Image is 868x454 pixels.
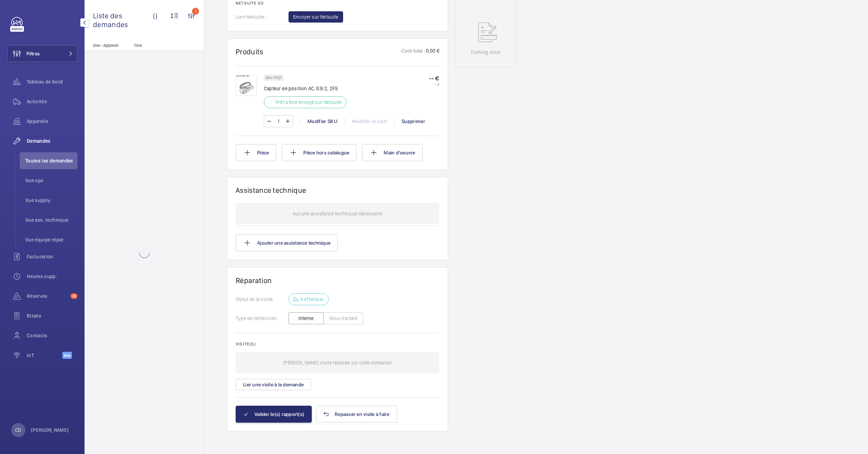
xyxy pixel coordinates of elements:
[7,45,77,62] button: Filtres
[62,352,72,359] span: Beta
[236,47,263,56] h1: Produits
[85,43,131,48] p: Site - Appareil
[236,276,439,285] h1: Réparation
[27,78,77,85] span: Tableau de bord
[27,352,62,359] span: IoT
[236,342,439,346] h2: Visite(s)
[27,293,68,300] span: Réserves
[429,75,439,82] p: -- €
[471,49,501,56] p: Coming soon
[266,76,281,79] p: SKU 17521
[25,177,77,184] span: Vue ops
[282,144,356,161] button: Pièce hors catalogue
[316,406,397,423] button: Repasser en visite à faire
[401,47,425,56] p: Coût total :
[27,253,77,260] span: Facturation
[275,99,342,106] p: Prêt à être envoyé sur Netsuite
[25,216,77,223] span: Vue ass. technique
[429,82,439,86] p: -- €
[289,11,343,23] button: Envoyer sur Netsuite
[27,332,77,339] span: Contacts
[236,406,312,423] button: Valider le(s) rapport(s)
[25,236,77,243] span: Vue équipe répar.
[27,98,77,105] span: Activités
[236,379,311,390] button: Lier une visite à la demande
[236,1,439,6] h2: Netsuite SO
[425,47,439,56] p: 0,00 €
[134,43,180,48] p: Titre
[264,85,351,92] p: Capteur de position AC, GSI 2, 2FS
[362,144,422,161] button: Main d'oeuvre
[293,13,339,20] span: Envoyer sur Netsuite
[300,118,345,125] div: Modifier SKU
[26,50,40,57] span: Filtres
[27,273,77,280] span: Heures supp.
[70,293,77,299] span: 74
[283,352,392,373] p: [PERSON_NAME] visite realisée sur cette demande
[293,203,382,224] p: Aucune assistance technique nécessaire
[31,427,69,434] p: [PERSON_NAME]
[27,312,77,319] span: Bilans
[236,186,306,195] h1: Assistance technique
[323,312,363,324] button: Sous traitant
[93,11,153,29] span: Liste des demandes
[15,427,21,434] p: CD
[236,234,338,251] button: Ajouter une assistance technique
[394,118,432,125] div: Supprimer
[300,296,324,303] p: À effectuer
[289,312,324,324] button: Interne
[236,144,276,161] button: Pièce
[27,118,77,125] span: Appareils
[25,197,77,204] span: Vue supply
[27,137,77,145] span: Demandes
[25,157,77,164] span: Toutes les demandes
[236,75,257,96] img: CsH1GyNzAEUfsXz4PowR-WIjvVHw5uNE05hy-TJPhWGMzcZK.png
